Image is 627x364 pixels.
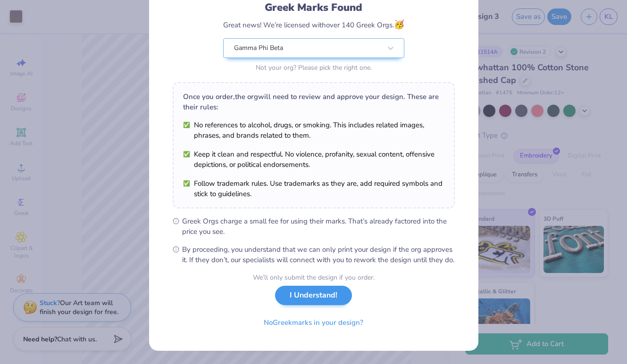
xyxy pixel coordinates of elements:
[182,216,455,237] span: Greek Orgs charge a small fee for using their marks. That’s already factored into the price you see.
[394,19,404,30] span: 🥳
[182,244,455,265] span: By proceeding, you understand that we can only print your design if the org approves it. If they ...
[256,313,371,332] button: NoGreekmarks in your design?
[183,178,444,199] li: Follow trademark rules. Use trademarks as they are, add required symbols and stick to guidelines.
[223,63,404,73] div: Not your org? Please pick the right one.
[253,273,375,282] div: We’ll only submit the design if you order.
[183,91,444,112] div: Once you order, the org will need to review and approve your design. These are their rules:
[275,286,352,305] button: I Understand!
[183,120,444,141] li: No references to alcohol, drugs, or smoking. This includes related images, phrases, and brands re...
[183,149,444,170] li: Keep it clean and respectful. No violence, profanity, sexual content, offensive depictions, or po...
[223,18,404,31] div: Great news! We’re licensed with over 140 Greek Orgs.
